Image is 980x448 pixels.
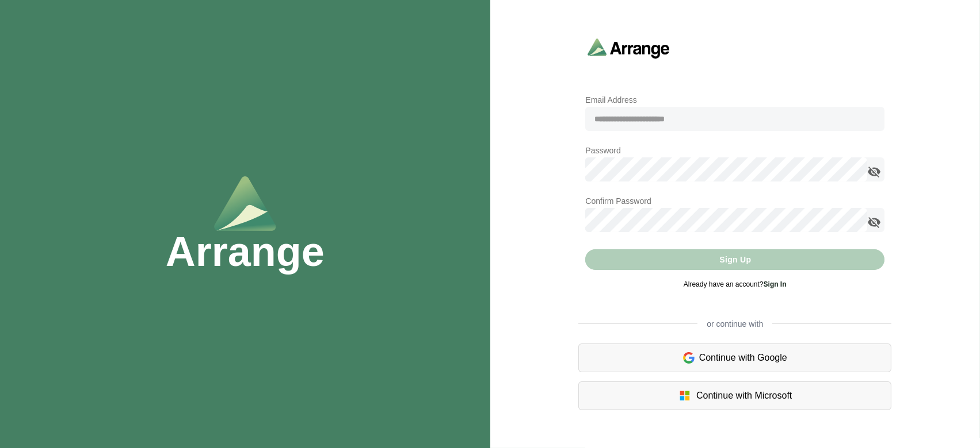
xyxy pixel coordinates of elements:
[867,215,881,229] i: appended action
[585,194,884,208] p: Confirm Password
[588,38,670,58] img: arrangeai-name-small-logo.4d2b8aee.svg
[764,280,787,288] a: Sign In
[585,144,884,157] p: Password
[867,165,881,179] i: appended action
[678,389,692,403] img: microsoft-logo.7cf64d5f.svg
[697,318,772,330] span: or continue with
[166,231,325,272] h1: Arrange
[683,351,695,365] img: google-logo.6d399ca0.svg
[585,93,884,107] p: Email Address
[578,343,891,372] div: Continue with Google
[684,280,787,288] span: Already have an account?
[578,381,891,410] div: Continue with Microsoft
